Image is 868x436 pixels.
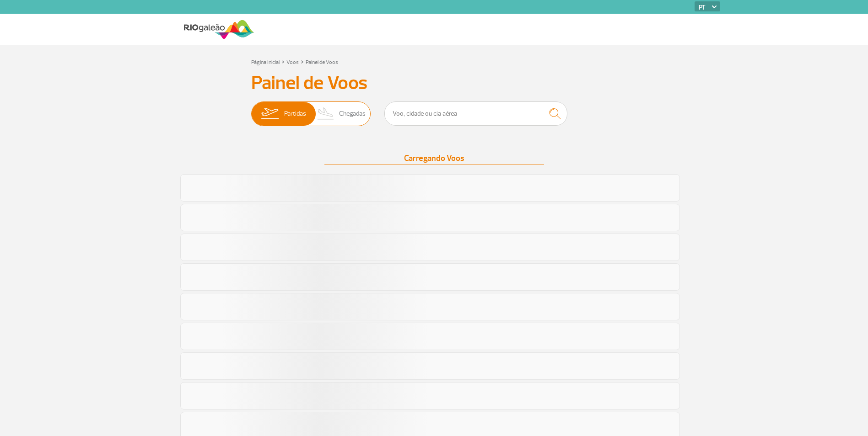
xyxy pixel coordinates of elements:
[255,102,284,126] img: slider-embarque
[384,101,567,126] input: Voo, cidade ou cia aérea
[281,56,285,67] a: >
[301,56,304,67] a: >
[286,59,299,66] a: Voos
[251,72,617,95] h3: Painel de Voos
[324,152,544,165] div: Carregando Voos
[313,102,340,126] img: slider-desembarque
[251,59,280,66] a: Página Inicial
[284,102,306,126] span: Partidas
[306,59,338,66] a: Painel de Voos
[339,102,366,126] span: Chegadas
